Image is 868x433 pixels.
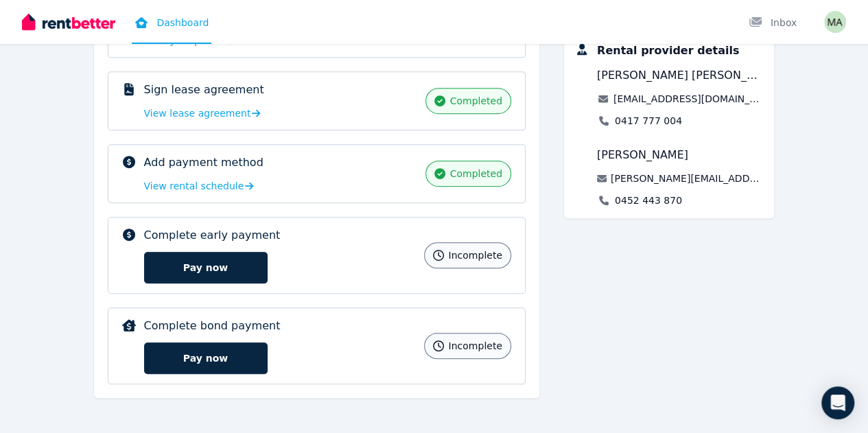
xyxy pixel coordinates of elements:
span: completed [449,94,502,108]
img: RentBetter [22,12,115,32]
a: [EMAIL_ADDRESS][DOMAIN_NAME] [613,92,764,106]
div: Rental provider details [597,43,739,59]
button: Pay now [144,342,268,374]
span: View lease agreement [144,106,251,120]
a: [PERSON_NAME][EMAIL_ADDRESS][DOMAIN_NAME] [611,172,764,185]
p: Complete early payment [144,227,281,244]
div: Inbox [749,16,797,30]
span: incomplete [448,248,502,262]
p: Complete bond payment [144,318,281,334]
a: View lease agreement [144,106,261,120]
div: Open Intercom Messenger [821,386,854,419]
a: 0452 443 870 [615,194,682,207]
span: [PERSON_NAME] [597,147,688,163]
a: View rental schedule [144,179,254,193]
span: incomplete [448,339,502,353]
span: View rental schedule [144,179,244,193]
a: 0417 777 004 [615,114,682,128]
p: Sign lease agreement [144,82,264,98]
span: [PERSON_NAME] [PERSON_NAME] [597,67,764,84]
span: completed [449,167,502,180]
img: Michiel Van Arkel [824,11,846,33]
button: Pay now [144,252,268,283]
img: Complete bond payment [122,319,136,331]
p: Add payment method [144,154,263,171]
